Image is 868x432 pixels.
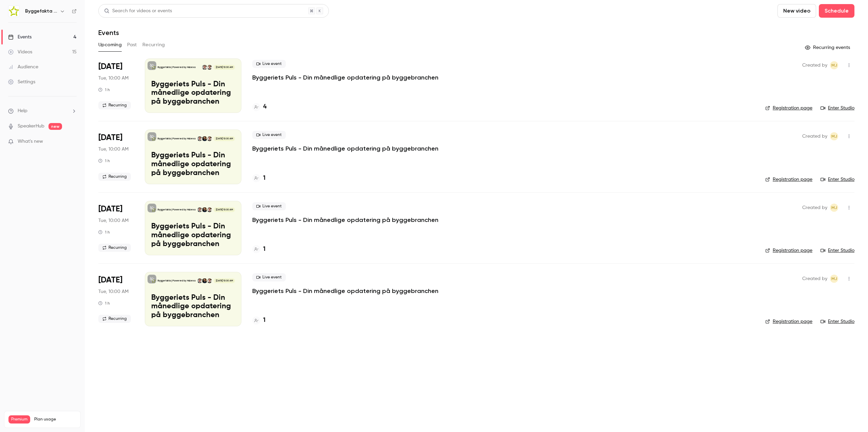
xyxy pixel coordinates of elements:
[821,247,854,254] a: Enter Studio
[202,136,207,141] img: Thomas Simonsen
[18,138,43,145] span: What's new
[98,229,110,235] div: 1 h
[252,73,438,82] p: Byggeriets Puls - Din månedlige opdatering på byggebranchen
[214,65,235,70] span: [DATE] 10:00 AM
[252,144,438,153] a: Byggeriets Puls - Din månedlige opdatering på byggebranchen
[252,102,267,111] a: 4
[214,136,235,141] span: [DATE] 10:00 AM
[202,65,207,70] img: Lasse Lundqvist
[98,315,131,323] span: Recurring
[8,107,77,115] li: help-dropdown-opener
[197,207,202,212] img: Lasse Lundqvist
[765,318,812,325] a: Registration page
[830,275,838,283] span: Mads Toft Jensen
[252,216,438,224] a: Byggeriets Puls - Din månedlige opdatering på byggebranchen
[25,8,57,15] h6: Byggefakta | Powered by Hubexo
[821,105,854,111] a: Enter Studio
[158,279,196,282] p: Byggefakta | Powered by Hubexo
[142,39,165,50] button: Recurring
[98,29,119,37] h1: Events
[8,415,30,424] span: Premium
[777,4,816,18] button: New video
[207,65,212,70] img: Rasmus Schulian
[98,75,129,82] span: Tue, 10:00 AM
[821,176,854,183] a: Enter Studio
[252,174,265,183] a: 1
[207,207,212,212] img: Rasmus Schulian
[252,287,438,295] a: Byggeriets Puls - Din månedlige opdatering på byggebranchen
[18,123,44,130] a: SpeakerHub
[98,129,134,184] div: Oct 28 Tue, 10:00 AM (Europe/Copenhagen)
[207,278,212,283] img: Rasmus Schulian
[34,417,76,422] span: Plan usage
[145,129,241,184] a: Byggeriets Puls - Din månedlige opdatering på byggebranchenByggefakta | Powered by HubexoRasmus S...
[252,273,286,281] span: Live event
[802,61,827,69] span: Created by
[202,207,207,212] img: Thomas Simonsen
[98,146,129,153] span: Tue, 10:00 AM
[151,80,235,106] p: Byggeriets Puls - Din månedlige opdatering på byggebranchen
[98,39,122,50] button: Upcoming
[145,272,241,326] a: Byggeriets Puls - Din månedlige opdatering på byggebranchenByggefakta | Powered by HubexoRasmus S...
[263,174,265,183] h4: 1
[821,318,854,325] a: Enter Studio
[98,204,122,214] span: [DATE]
[819,4,854,18] button: Schedule
[802,132,827,140] span: Created by
[98,244,131,252] span: Recurring
[830,132,838,140] span: Mads Toft Jensen
[252,60,286,68] span: Live event
[263,245,265,254] h4: 1
[263,102,267,111] h4: 4
[214,278,235,283] span: [DATE] 10:00 AM
[765,247,812,254] a: Registration page
[151,222,235,248] p: Byggeriets Puls - Din månedlige opdatering på byggebranchen
[98,158,110,163] div: 1 h
[98,132,122,143] span: [DATE]
[263,316,265,325] h4: 1
[98,87,110,92] div: 1 h
[48,123,62,130] span: new
[151,151,235,177] p: Byggeriets Puls - Din månedlige opdatering på byggebranchen
[8,79,35,85] div: Settings
[8,6,19,17] img: Byggefakta | Powered by Hubexo
[145,201,241,255] a: Byggeriets Puls - Din månedlige opdatering på byggebranchenByggefakta | Powered by HubexoRasmus S...
[98,61,122,72] span: [DATE]
[98,288,129,295] span: Tue, 10:00 AM
[8,34,32,40] div: Events
[158,208,196,211] p: Byggefakta | Powered by Hubexo
[252,316,265,325] a: 1
[98,272,134,326] div: Dec 30 Tue, 10:00 AM (Europe/Copenhagen)
[98,173,131,181] span: Recurring
[831,204,837,212] span: MJ
[18,107,27,115] span: Help
[98,217,129,224] span: Tue, 10:00 AM
[802,42,854,53] button: Recurring events
[765,105,812,111] a: Registration page
[831,61,837,69] span: MJ
[802,204,827,212] span: Created by
[98,201,134,255] div: Nov 25 Tue, 10:00 AM (Europe/Copenhagen)
[765,176,812,183] a: Registration page
[802,275,827,283] span: Created by
[145,58,241,113] a: Byggeriets Puls - Din månedlige opdatering på byggebranchenByggefakta | Powered by HubexoRasmus S...
[252,245,265,254] a: 1
[197,278,202,283] img: Lasse Lundqvist
[197,136,202,141] img: Lasse Lundqvist
[104,7,172,15] div: Search for videos or events
[8,49,32,55] div: Videos
[98,300,110,306] div: 1 h
[831,275,837,283] span: MJ
[252,131,286,139] span: Live event
[831,132,837,140] span: MJ
[98,275,122,286] span: [DATE]
[127,39,137,50] button: Past
[68,139,77,145] iframe: Noticeable Trigger
[830,204,838,212] span: Mads Toft Jensen
[202,278,207,283] img: Thomas Simonsen
[252,202,286,210] span: Live event
[158,137,196,140] p: Byggefakta | Powered by Hubexo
